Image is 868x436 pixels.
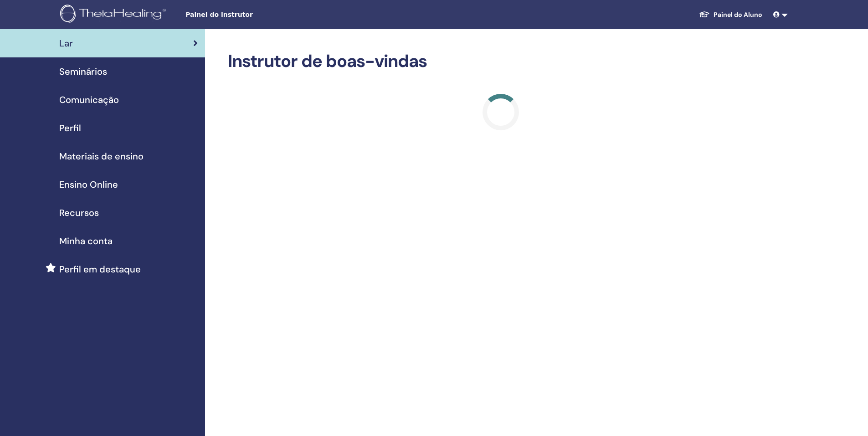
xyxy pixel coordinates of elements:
[699,10,710,18] img: graduation-cap-white.svg
[59,234,113,248] span: Minha conta
[59,36,73,50] span: Lar
[692,6,770,23] a: Painel do Aluno
[60,5,169,25] img: logo.png
[59,262,141,276] span: Perfil em destaque
[228,51,774,72] h2: Instrutor de boas-vindas
[59,121,81,135] span: Perfil
[59,93,119,107] span: Comunicação
[185,10,322,20] span: Painel do instrutor
[59,65,107,78] span: Seminários
[59,206,99,220] span: Recursos
[59,149,144,163] span: Materiais de ensino
[59,178,118,191] span: Ensino Online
